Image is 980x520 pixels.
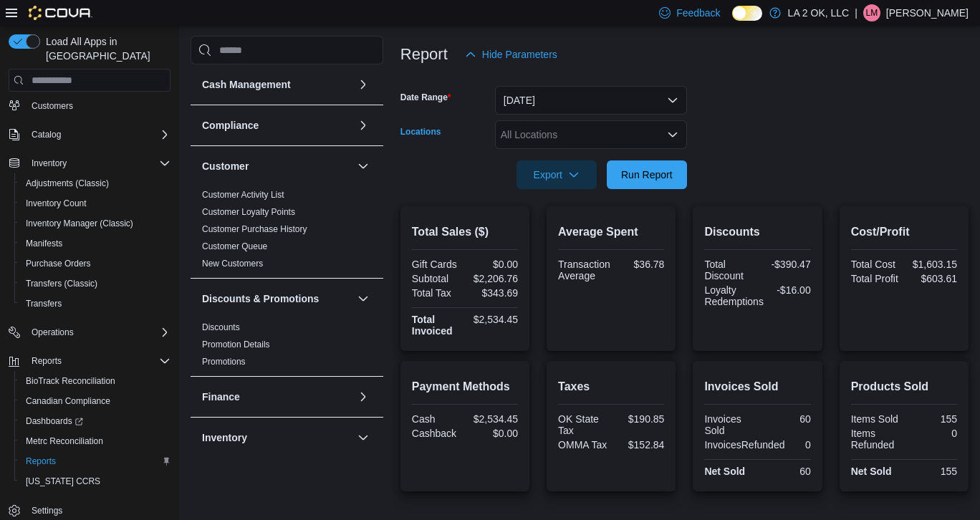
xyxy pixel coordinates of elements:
[202,223,307,235] span: Customer Purchase History
[26,395,110,407] span: Canadian Compliance
[14,391,176,411] button: Canadian Compliance
[761,413,811,425] div: 60
[558,413,608,436] div: OK State Tax
[866,4,878,21] span: LM
[851,223,957,241] h2: Cost/Profit
[616,259,665,270] div: $36.78
[202,241,267,251] a: Customer Queue
[202,292,352,306] button: Discounts & Promotions
[412,287,462,299] div: Total Tax
[26,238,62,249] span: Manifests
[907,273,957,284] div: $603.61
[614,439,664,451] div: $152.84
[20,215,139,232] a: Inventory Manager (Classic)
[26,155,170,172] span: Inventory
[558,259,610,281] div: Transaction Average
[202,322,240,332] a: Discounts
[32,129,61,140] span: Catalog
[14,233,176,254] button: Manifests
[400,92,451,103] label: Date Range
[32,158,67,169] span: Inventory
[202,356,246,367] span: Promotions
[704,223,810,241] h2: Discounts
[20,413,89,430] a: Dashboards
[788,4,850,21] p: LA 2 OK, LLC
[26,298,62,309] span: Transfers
[14,431,176,451] button: Metrc Reconciliation
[14,471,176,491] button: [US_STATE] CCRS
[32,327,74,338] span: Operations
[459,40,563,69] button: Hide Parameters
[32,100,73,112] span: Customers
[26,126,67,143] button: Catalog
[468,273,518,284] div: $2,206.76
[558,378,664,395] h2: Taxes
[26,278,97,289] span: Transfers (Classic)
[704,259,754,281] div: Total Discount
[14,294,176,314] button: Transfers
[851,273,901,284] div: Total Profit
[907,466,957,477] div: 155
[26,352,67,370] button: Reports
[14,274,176,294] button: Transfers (Classic)
[20,433,109,450] a: Metrc Reconciliation
[704,378,810,395] h2: Invoices Sold
[400,46,448,63] h3: Report
[202,259,263,269] a: New Customers
[851,428,901,451] div: Items Refunded
[851,378,957,395] h2: Products Sold
[202,340,270,350] a: Promotion Details
[202,224,307,234] a: Customer Purchase History
[20,195,170,212] span: Inventory Count
[26,97,170,115] span: Customers
[851,466,892,477] strong: Net Sold
[907,259,957,270] div: $1,603.15
[26,178,109,189] span: Adjustments (Classic)
[14,411,176,431] a: Dashboards
[40,34,170,63] span: Load All Apps in [GEOGRAPHIC_DATA]
[732,6,762,21] input: Dark Mode
[14,173,176,193] button: Adjustments (Classic)
[355,117,372,134] button: Compliance
[202,159,249,173] h3: Customer
[704,284,764,307] div: Loyalty Redemptions
[26,435,103,447] span: Metrc Reconciliation
[495,86,687,115] button: [DATE]
[20,372,170,390] span: BioTrack Reconciliation
[482,47,557,62] span: Hide Parameters
[20,413,170,430] span: Dashboards
[20,372,121,390] a: BioTrack Reconciliation
[202,322,240,333] span: Discounts
[20,175,115,192] a: Adjustments (Classic)
[202,189,284,201] span: Customer Activity List
[26,352,170,370] span: Reports
[3,153,176,173] button: Inventory
[14,193,176,213] button: Inventory Count
[20,393,170,410] span: Canadian Compliance
[202,339,270,350] span: Promotion Details
[202,241,267,252] span: Customer Queue
[20,235,68,252] a: Manifests
[607,160,687,189] button: Run Report
[32,505,62,516] span: Settings
[558,439,608,451] div: OMMA Tax
[26,258,91,269] span: Purchase Orders
[202,77,352,92] button: Cash Management
[202,118,352,133] button: Compliance
[26,476,100,487] span: [US_STATE] CCRS
[855,4,857,21] p: |
[676,6,720,20] span: Feedback
[412,273,462,284] div: Subtotal
[191,186,383,278] div: Customer
[20,255,97,272] a: Purchase Orders
[202,390,240,404] h3: Finance
[412,428,462,439] div: Cashback
[355,290,372,307] button: Discounts & Promotions
[14,371,176,391] button: BioTrack Reconciliation
[3,125,176,145] button: Catalog
[412,223,518,241] h2: Total Sales ($)
[355,158,372,175] button: Customer
[202,292,319,306] h3: Discounts & Promotions
[202,430,247,445] h3: Inventory
[14,213,176,233] button: Inventory Manager (Classic)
